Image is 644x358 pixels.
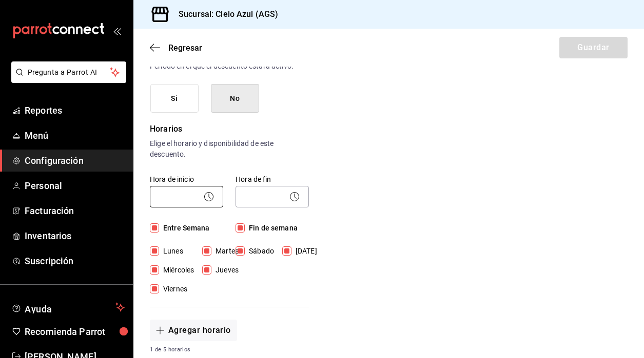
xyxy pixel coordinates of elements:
[150,138,309,160] p: Elige el horario y disponibilidad de este descuento.
[150,345,309,354] span: 1 de 5 horarios
[25,301,111,313] span: Ayuda
[159,265,194,276] span: Miércoles
[25,154,125,167] span: Configuración
[25,129,125,142] span: Menú
[168,43,202,53] span: Regresar
[159,246,183,257] span: Lunes
[211,265,239,276] span: Jueves
[211,84,259,113] button: No
[25,179,125,193] span: Personal
[245,246,274,257] span: Sábado
[25,229,125,243] span: Inventarios
[170,8,278,20] h3: Sucursal: Cielo Azul (AGS)
[150,175,223,182] label: Hora de inicio
[150,43,202,53] button: Regresar
[7,74,126,85] a: Pregunta a Parrot AI
[291,246,317,257] span: [DATE]
[159,284,187,294] span: Viernes
[159,223,210,234] span: Entre Semana
[113,27,121,35] button: open_drawer_menu
[245,223,298,234] span: Fin de semana
[150,84,199,113] button: Si
[28,67,110,78] span: Pregunta a Parrot AI
[150,320,237,341] button: Agregar horario
[25,103,125,117] span: Reportes
[25,325,125,339] span: Recomienda Parrot
[150,123,309,135] p: Horarios
[25,204,125,218] span: Facturación
[211,246,239,257] span: Martes
[11,61,126,83] button: Pregunta a Parrot AI
[25,254,125,268] span: Suscripción
[236,175,309,182] label: Hora de fin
